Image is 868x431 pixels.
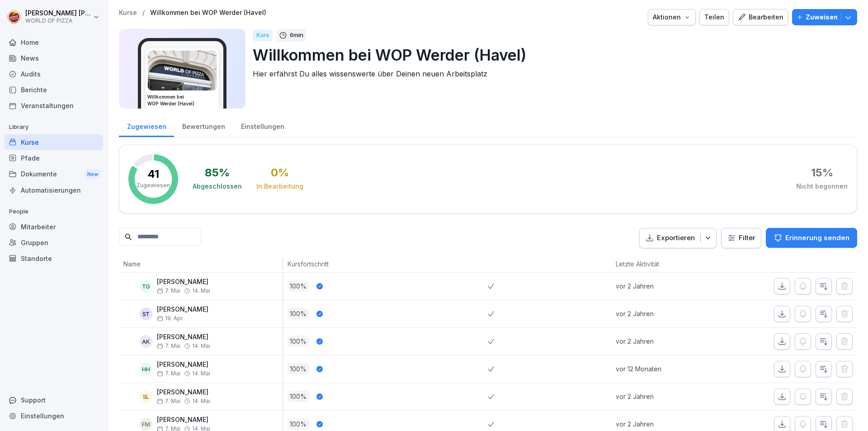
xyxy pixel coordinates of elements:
p: 100 % [288,418,309,430]
div: FM [140,418,152,431]
a: Audits [5,66,103,82]
p: Zuweisen [806,12,838,22]
p: [PERSON_NAME] [157,416,210,424]
div: AK [140,335,152,348]
button: Filter [722,228,761,248]
div: Abgeschlossen [193,182,242,191]
div: Dokumente [5,166,103,183]
span: 7. Mai [157,370,180,377]
a: Home [5,34,103,50]
h3: Willkommen bei WOP Werder (Havel) [147,94,217,107]
p: [PERSON_NAME] [PERSON_NAME] [25,9,91,17]
p: [PERSON_NAME] [157,278,210,286]
div: SL [140,390,152,403]
div: New [85,169,100,180]
a: Automatisierungen [5,182,103,198]
a: Einstellungen [5,408,103,424]
a: Mitarbeiter [5,219,103,235]
p: / [142,9,145,17]
span: 7. Mai [157,343,180,349]
div: 0 % [271,167,289,178]
button: Erinnerung senden [766,228,857,248]
a: Pfade [5,150,103,166]
div: 85 % [205,167,230,178]
p: [PERSON_NAME] [157,306,208,313]
div: 15 % [811,167,833,178]
a: Kurse [119,9,137,17]
a: Berichte [5,82,103,98]
p: vor 2 Jahren [616,309,714,318]
span: 14. Mai [192,343,210,349]
div: TG [140,280,152,293]
div: Zugewiesen [119,114,174,137]
p: vor 2 Jahren [616,392,714,401]
p: vor 2 Jahren [616,281,714,291]
button: Zuweisen [792,9,857,25]
p: vor 2 Jahren [616,336,714,346]
button: Bearbeiten [733,9,788,25]
span: 14. Mai [192,398,210,404]
div: Aktionen [653,12,691,22]
a: DokumenteNew [5,166,103,183]
div: In Bearbeitung [256,182,303,191]
p: Library [5,120,103,134]
p: 100 % [288,336,309,347]
span: 7. Mai [157,398,180,404]
p: Exportieren [657,233,695,243]
a: Bewertungen [174,114,233,137]
div: Support [5,392,103,408]
p: Name [123,259,278,269]
div: Filter [727,233,755,242]
p: 100 % [288,308,309,319]
a: Kurse [5,134,103,150]
span: 14. Mai [192,370,210,377]
a: Standorte [5,251,103,266]
a: News [5,50,103,66]
p: 100 % [288,280,309,292]
div: Teilen [704,12,724,22]
p: People [5,204,103,219]
a: Gruppen [5,235,103,251]
a: Einstellungen [233,114,292,137]
p: vor 12 Monaten [616,364,714,374]
div: Bearbeiten [738,12,783,22]
p: WORLD OF PIZZA [25,18,91,24]
img: mu4g9o7ybtwdv45nsapirq70.png [148,51,217,90]
button: Exportieren [639,228,717,248]
p: Erinnerung senden [785,233,849,243]
div: HH [140,363,152,375]
p: vor 2 Jahren [616,419,714,429]
p: Hier erfährst Du alles wissenswerte über Deinen neuen Arbeitsplatz [253,68,850,79]
button: Teilen [699,9,729,25]
p: Kursfortschritt [288,259,484,269]
span: 7. Mai [157,288,180,294]
a: Veranstaltungen [5,98,103,114]
div: Nicht begonnen [796,182,848,191]
div: ST [140,308,152,320]
p: 100 % [288,391,309,402]
p: Letzte Aktivität [616,259,709,269]
div: Kurs [253,29,273,41]
p: Willkommen bei WOP Werder (Havel) [253,43,850,66]
a: Willkommen bei WOP Werder (Havel) [150,9,266,17]
p: [PERSON_NAME] [157,388,210,396]
p: 6 min [290,31,303,40]
p: 41 [147,169,159,180]
p: Zugewiesen [137,181,170,189]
